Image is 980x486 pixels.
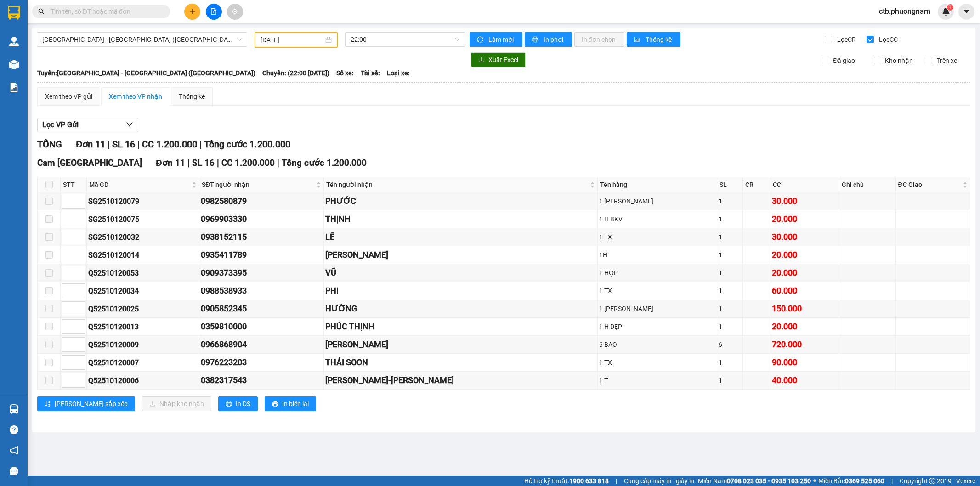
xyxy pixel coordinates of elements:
td: 0988538933 [199,282,323,300]
td: 0982580879 [199,192,323,210]
div: 0935411789 [201,249,322,261]
td: Q52510120025 [87,300,199,318]
div: 1 TX [599,232,715,242]
td: Q52510120009 [87,336,199,354]
span: SL 16 [192,158,215,168]
span: | [137,139,140,150]
img: warehouse-icon [9,60,19,69]
div: 1 [719,304,741,314]
div: [PERSON_NAME]-[PERSON_NAME] [325,374,596,387]
span: In biên lai [282,399,309,409]
div: THỊNH [325,213,596,226]
span: Tài xế: [361,68,380,78]
td: SG2510120014 [87,246,199,264]
div: 1 [719,375,741,385]
span: printer [226,401,232,408]
span: ĐC Giao [898,180,961,190]
span: bar-chart [634,36,642,44]
span: message [10,467,18,475]
span: Đơn 11 [76,139,105,150]
div: [PERSON_NAME] [325,338,596,351]
span: CC 1.200.000 [142,139,197,150]
img: warehouse-icon [9,404,19,414]
th: CC [770,177,839,192]
div: LÊ [325,231,596,243]
span: Số xe: [336,68,354,78]
div: 0982580879 [201,195,322,208]
div: 20.000 [772,266,838,279]
span: 22:00 [351,33,459,46]
div: 20.000 [772,249,838,261]
td: Q52510120034 [87,282,199,300]
td: 0909373395 [199,264,323,282]
div: 0359810000 [201,320,322,333]
span: | [616,476,617,486]
button: downloadNhập kho nhận [142,396,211,411]
div: 6 BAO [599,339,715,350]
img: warehouse-icon [9,37,19,46]
span: Tổng cước 1.200.000 [282,158,367,168]
td: HƯỜNG [324,300,598,318]
td: SG2510120075 [87,210,199,228]
div: 1 [719,196,741,206]
span: caret-down [963,7,971,16]
div: 1 [PERSON_NAME] [599,304,715,314]
span: [PERSON_NAME] sắp xếp [55,399,128,409]
span: CC 1.200.000 [221,158,275,168]
div: Q52510120009 [88,339,198,350]
div: 0382317543 [201,374,322,387]
span: Trên xe [933,56,961,66]
div: 1 H BKV [599,214,715,224]
div: Xem theo VP nhận [109,91,162,102]
td: SG2510120032 [87,228,199,246]
div: 0966868904 [201,338,322,351]
td: 0935411789 [199,246,323,264]
td: 0976223203 [199,354,323,372]
span: printer [532,36,540,44]
td: THÁI SOON [324,354,598,372]
td: QUỲNH THƯ [324,336,598,354]
div: Q52510120034 [88,285,198,297]
td: THỊNH [324,210,598,228]
div: PHƯỚC [325,195,596,208]
div: 30.000 [772,195,838,208]
button: printerIn biên lai [265,396,316,411]
td: Q52510120006 [87,372,199,390]
span: | [108,139,110,150]
th: Tên hàng [598,177,717,192]
div: PHI [325,284,596,297]
div: 0909373395 [201,266,322,279]
button: printerIn DS [218,396,258,411]
div: 0988538933 [201,284,322,297]
div: PHÚC THỊNH [325,320,596,333]
button: downloadXuất Excel [471,52,526,67]
div: VŨ [325,266,596,279]
td: 0969903330 [199,210,323,228]
div: Xem theo VP gửi [45,91,92,102]
span: Lọc VP Gửi [42,119,79,130]
span: Sài Gòn - Nha Trang (Hàng Hoá) [42,33,242,46]
span: ctb.phuongnam [872,6,938,17]
button: sort-ascending[PERSON_NAME] sắp xếp [37,396,135,411]
div: 6 [719,339,741,350]
td: 0359810000 [199,318,323,336]
td: 0938152115 [199,228,323,246]
div: 1 [719,268,741,278]
span: TỔNG [37,139,62,150]
span: Kho nhận [881,56,917,66]
button: printerIn phơi [525,32,572,47]
div: Thống kê [179,91,205,102]
button: caret-down [958,4,974,20]
div: 150.000 [772,302,838,315]
button: plus [184,4,200,20]
div: 1 [719,357,741,367]
span: sync [477,36,485,44]
span: question-circle [10,425,18,434]
div: 0976223203 [201,356,322,369]
input: 12/10/2025 [261,35,323,45]
span: notification [10,446,18,455]
div: 20.000 [772,320,838,333]
span: Lọc CR [833,34,857,45]
td: VŨ [324,264,598,282]
span: aim [232,8,238,15]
